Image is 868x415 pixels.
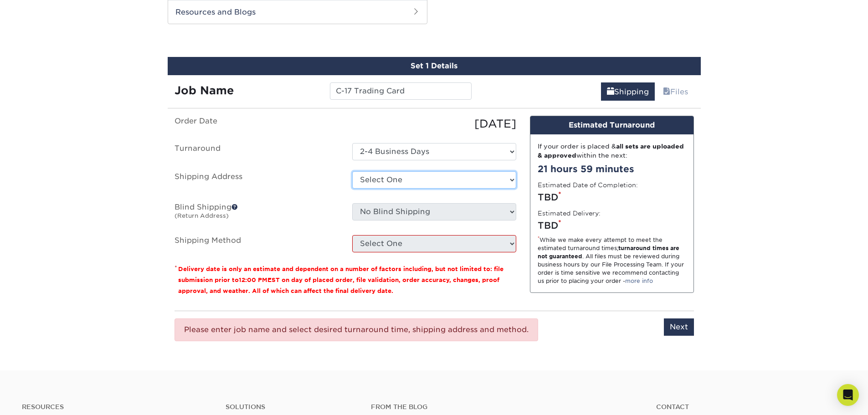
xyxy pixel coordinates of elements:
label: Estimated Delivery: [538,209,601,218]
label: Estimated Date of Completion: [538,180,638,190]
input: Next [664,318,694,336]
span: 12:00 PM [239,277,267,283]
small: (Return Address) [175,212,229,219]
small: Delivery date is only an estimate and dependent on a number of factors including, but not limited... [178,266,503,294]
div: While we make every attempt to meet the estimated turnaround times; . All files must be reviewed ... [538,236,686,285]
div: 21 hours 59 minutes [538,162,686,176]
div: Please enter job name and select desired turnaround time, shipping address and method. [175,318,538,341]
div: Open Intercom Messenger [837,384,859,406]
h4: Resources [22,403,212,411]
span: shipping [607,87,614,96]
div: If your order is placed & within the next: [538,142,686,160]
label: Shipping Method [168,235,345,252]
div: Set 1 Details [168,57,701,75]
strong: turnaround times are not guaranteed [538,245,679,260]
h4: From the Blog [371,403,632,411]
div: [DATE] [345,116,523,132]
h4: Solutions [226,403,357,411]
label: Blind Shipping [168,203,345,224]
label: Shipping Address [168,171,345,192]
input: Enter a job name [330,82,472,100]
a: more info [625,277,653,284]
strong: Job Name [175,84,234,97]
label: Turnaround [168,143,345,160]
div: TBD [538,219,686,232]
a: Contact [656,403,846,411]
a: Shipping [601,82,655,101]
a: Files [657,82,694,101]
iframe: Google Customer Reviews [2,387,77,412]
label: Order Date [168,116,345,132]
span: files [663,87,670,96]
div: Estimated Turnaround [530,116,693,134]
div: TBD [538,190,686,204]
